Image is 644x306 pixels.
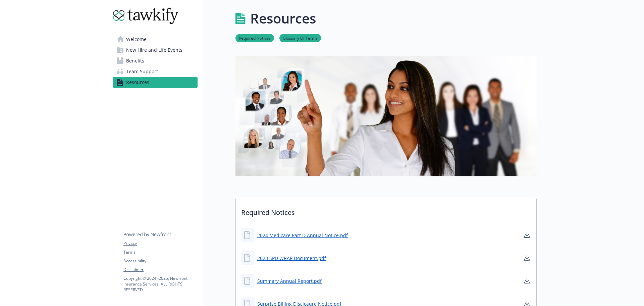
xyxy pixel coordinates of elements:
[113,45,198,55] a: New Hire and Life Events
[257,277,322,285] a: Summary Annual Report.pdf
[123,275,197,293] p: Copyright © 2024 - 2025 , Newfront Insurance Services, ALL RIGHTS RESERVED
[113,55,198,66] a: Benefits
[126,34,147,45] span: Welcome
[126,66,158,77] span: Team Support
[523,254,531,262] a: download document
[126,55,144,66] span: Benefits
[250,8,316,29] h1: Resources
[235,56,537,176] img: resources page banner
[113,34,198,45] a: Welcome
[523,277,531,285] a: download document
[123,249,197,255] a: Terms
[257,255,326,262] a: 2023 SPD WRAP Document.pdf
[126,77,149,88] span: Resources
[236,198,536,223] p: Required Notices
[279,35,321,41] a: Glossary Of Terms
[257,232,348,239] a: 2024 Medicare Part D Annual Notice.pdf
[523,231,531,239] a: download document
[123,241,197,247] a: Privacy
[126,45,182,55] span: New Hire and Life Events
[113,66,198,77] a: Team Support
[123,258,197,264] a: Accessibility
[123,267,197,273] a: Disclaimer
[235,35,274,41] a: Required Notices
[113,77,198,88] a: Resources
